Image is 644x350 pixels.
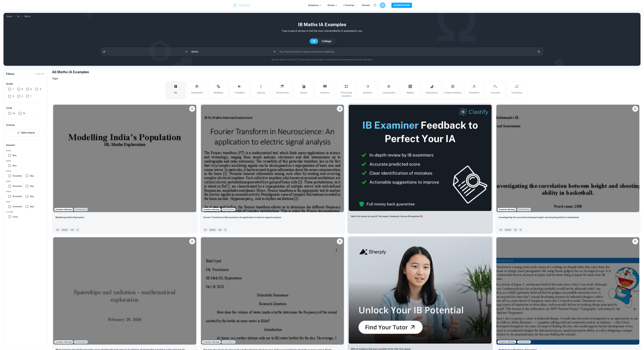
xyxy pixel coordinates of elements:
span: Old Syllabus [517,340,531,344]
a: Schools [362,4,370,7]
a: ThumbnailWant full marks on yourIA? Get expert feedback from an IB examiner! [347,104,493,234]
span: Examiner Marking [498,341,516,343]
img: Thumbnail [349,105,492,211]
img: Clastify logo [232,2,251,8]
span: SL [513,228,518,231]
img: Maths IA example thumbnail: What trajectory should the spaceship use [53,237,196,345]
img: Maths IA example thumbnail: Fourier Transform in Neuroscience: An ap [201,105,344,212]
span: Maths [61,228,69,231]
span: 7 [76,228,79,231]
h6: Level [6,106,45,110]
span: SL [23,112,26,115]
span: Examiner Marking [202,208,221,211]
img: Maths IA example thumbnail: Modelling India’s Population [53,105,196,212]
span: 2025 [6,160,45,162]
span: All [174,91,177,94]
button: Edit Criteria [6,129,45,136]
span: 2022 [6,190,45,193]
div: Although this IA is written for the old math syllabus (last exam in November 2020), the current I... [222,208,235,211]
span: November [13,185,22,188]
span: Volume [300,91,307,94]
p: Maths [25,15,31,18]
h6: Filters [6,72,14,76]
span: Complex Numbers [444,91,461,94]
span: Probability [235,91,245,94]
span: HL [218,228,222,231]
a: Examiner MarkingAlthough this IA is written for the old math syllabus (last exam in November 2020... [495,104,641,234]
button: Bookmark [189,238,195,244]
span: Kinematics [469,91,479,94]
span: May [30,174,34,177]
span: Optimization [191,91,203,94]
span: 5 [519,228,522,231]
h1: All Maths IA Examples [52,69,640,75]
img: Maths IA example thumbnail: Mathematical Modelling of Doraemon [496,237,639,345]
div: IA [101,48,189,56]
span: Old Syllabus [74,208,88,211]
span: Old Syllabus [517,208,531,211]
span: Other [6,211,45,213]
div: Although this IA is written for the old math syllabus (last exam in November 2020), the current I... [74,340,88,344]
span: Differential Equations [338,91,355,98]
span: Old Syllabus [74,340,88,344]
button: Search [536,49,541,54]
span: Old Syllabus [222,208,235,211]
span: 2024 [6,170,45,172]
a: IA [17,14,19,18]
span: 4 [40,88,41,91]
span: 2 [22,95,23,98]
button: Bookmark [632,106,638,112]
p: Exemplars [308,4,322,7]
span: 7 [13,88,14,91]
span: Trigonometry [425,91,438,94]
span: Geometry [363,91,372,94]
a: Home [6,14,12,18]
span: 6 [22,88,23,91]
span: 5 [31,88,32,91]
button: IB [310,39,318,44]
span: Modelling [214,91,223,94]
div: Although this IA is written for the old math syllabus (last exam in November 2020), the current I... [74,208,88,211]
img: profile cover [4,13,640,66]
span: Maths [209,228,217,231]
p: Review [328,4,337,7]
button: UPGRADE NOW [391,3,412,8]
span: IA [55,228,60,231]
span: November [13,205,22,208]
a: Examiner MarkingAlthough this IA is written for the old math syllabus (last exam in November 2020... [52,104,197,234]
span: Functions [491,91,500,94]
span: May [13,164,17,167]
button: College [319,39,334,44]
a: Tutoring [345,4,356,7]
h6: Topic [52,77,640,80]
span: HL [70,228,75,231]
button: Open [272,50,277,54]
span: Examiner Marking [498,208,516,211]
p: Not sure what to search for? You can always look through our example Internal Assessments below f... [6,58,638,61]
span: May [30,205,34,208]
p: Want full marks on your IA ? Get expert feedback from an IB examiner! [351,215,423,218]
span: Statistics [320,91,330,94]
span: Cryptography [382,91,395,94]
h6: Criteria [6,123,15,127]
span: 3 [13,95,14,98]
div: Although this IA is written for the old math syllabus (last exam in November 2020), the current I... [222,340,235,344]
span: November [13,174,22,177]
p: Modelling India’s Population [55,216,84,219]
h6: Session [6,143,45,149]
button: LW [380,2,386,8]
span: Algebra [406,91,414,94]
a: Examiner MarkingAlthough this IA is written for the old math syllabus (last exam in November 2020... [200,104,345,234]
span: IA [499,228,503,231]
span: November [13,195,22,198]
h1: IB Maths IA examples [6,21,638,28]
span: Maths [504,228,512,231]
button: Bookmark [337,106,343,112]
h6: LW [381,4,384,7]
span: Old Syllabus [222,340,235,344]
p: Fourier Transform in Neuroscience: An application to electric signal analysis [203,216,281,219]
span: 5 [224,228,227,231]
span: HL [13,112,15,115]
